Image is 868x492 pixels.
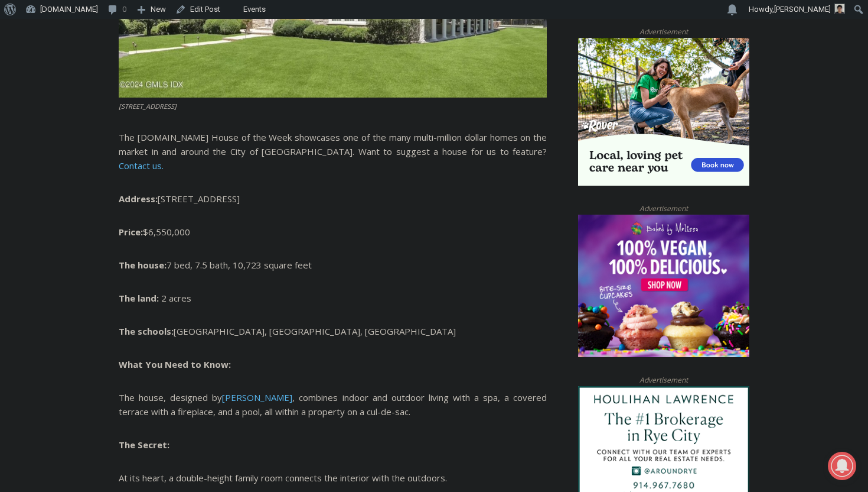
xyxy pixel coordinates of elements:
a: Open Tues. - Sun. [PHONE_NUMBER] [1,119,119,147]
a: [PERSON_NAME] [222,391,292,403]
span: [PERSON_NAME] [774,5,831,14]
div: Apply Now <> summer and RHS senior internships available [298,1,558,115]
b: Price: [119,226,190,238]
span: 7 bed, 7.5 bath, 10,723 square feet [167,259,312,271]
a: Intern @ [DOMAIN_NAME] [284,115,572,147]
span: Advertisement [628,203,700,214]
div: "Chef [PERSON_NAME] omakase menu is nirvana for lovers of great Japanese food." [121,74,168,141]
img: Patel, Devan - bio cropped 200x200 [834,4,845,14]
b: The schools: [119,325,456,337]
figcaption: [STREET_ADDRESS] [119,101,547,112]
b: The Secret: [119,439,169,451]
img: Baked by Melissa [578,215,749,358]
b: The house: [119,259,312,271]
a: Contact us. [119,160,164,171]
b: Address: [119,193,240,205]
span: [GEOGRAPHIC_DATA], [GEOGRAPHIC_DATA], [GEOGRAPHIC_DATA] [174,325,456,337]
b: The land: [119,292,159,304]
span: $6,550,000 [143,226,190,238]
span: Advertisement [628,374,700,386]
span: Advertisement [628,26,700,37]
span: , combines indoor and outdoor living with a spa, a covered terrace with a fireplace, and a pool, ... [119,391,547,417]
span: 2 acres [161,292,191,304]
span: The house, designed by [119,391,222,403]
span: [STREET_ADDRESS] [158,193,240,205]
span: At its heart, a double-height family room connects the interior with the outdoors. [119,472,447,484]
b: What You Need to Know: [119,358,231,370]
span: Open Tues. - Sun. [PHONE_NUMBER] [4,122,116,167]
span: Intern @ [DOMAIN_NAME] [309,118,547,144]
p: The [DOMAIN_NAME] House of the Week showcases one of the many multi-million dollar homes on the m... [119,130,547,173]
